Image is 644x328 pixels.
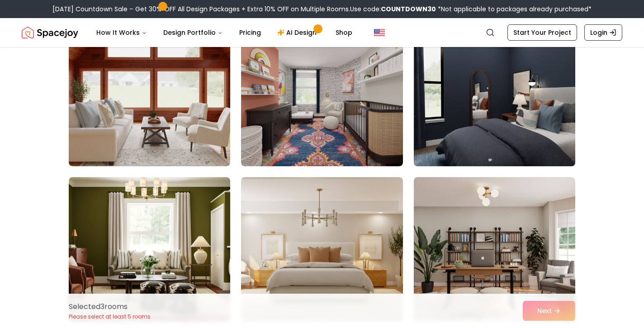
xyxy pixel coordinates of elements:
[507,24,577,41] a: Start Your Project
[241,22,402,166] img: Room room-71
[374,27,385,38] img: United States
[232,23,268,42] a: Pricing
[410,18,579,170] img: Room room-72
[69,301,151,312] p: Selected 3 room s
[156,23,230,42] button: Design Portfolio
[241,177,402,322] img: Room room-74
[328,23,360,42] a: Shop
[89,23,360,42] nav: Main
[22,18,622,47] nav: Global
[89,23,154,42] button: How It Works
[69,22,230,166] img: Room room-70
[69,177,230,322] img: Room room-73
[52,5,592,14] div: [DATE] Countdown Sale – Get 30% OFF All Design Packages + Extra 10% OFF on Multiple Rooms.
[350,5,436,14] span: Use code:
[22,23,78,42] a: Spacejoy
[381,5,436,14] b: COUNTDOWN30
[69,313,151,320] p: Please select at least 5 rooms
[436,5,592,14] span: *Not applicable to packages already purchased*
[22,23,78,42] img: Spacejoy Logo
[584,24,622,41] a: Login
[414,177,575,322] img: Room room-75
[270,23,327,42] a: AI Design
